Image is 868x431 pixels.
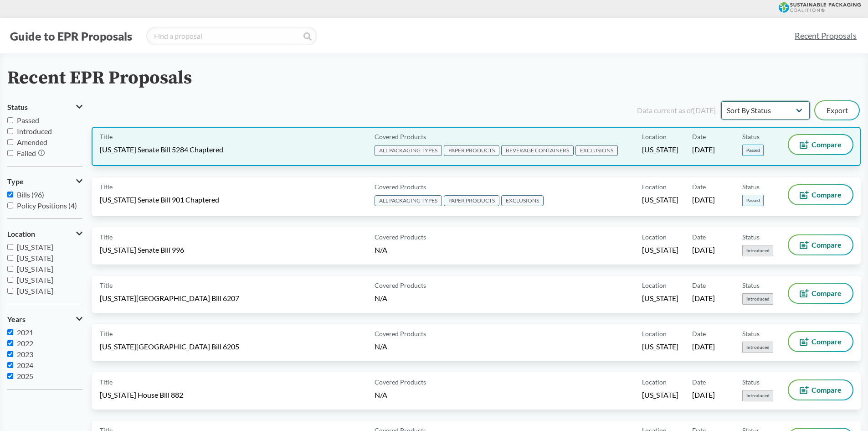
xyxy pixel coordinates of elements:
span: Covered Products [375,280,426,290]
button: Compare [789,284,853,303]
span: Location [642,329,667,338]
span: Compare [812,290,842,297]
input: Amended [7,139,13,145]
span: Date [692,132,706,141]
span: N/A [375,245,387,254]
button: Type [7,174,82,189]
span: Covered Products [375,329,426,338]
span: Introduced [742,245,773,256]
span: Location [642,182,667,192]
span: Compare [812,338,842,345]
span: Compare [812,386,842,394]
span: Title [100,280,113,290]
button: Status [7,99,82,115]
span: 2022 [17,339,33,348]
input: Find a proposal [146,27,317,45]
button: Compare [789,185,853,204]
span: Type [7,177,24,186]
span: Location [642,132,667,141]
span: Title [100,232,113,242]
span: [US_STATE] Senate Bill 996 [100,245,184,255]
span: Introduced [742,342,773,353]
span: [US_STATE] [17,275,53,284]
span: [US_STATE] [17,243,53,251]
span: Status [742,377,760,387]
span: [US_STATE] [642,293,678,303]
span: [DATE] [692,293,715,303]
button: Compare [789,235,853,254]
input: Policy Positions (4) [7,203,13,208]
span: Location [642,377,667,387]
span: Location [642,232,667,242]
button: Export [815,101,859,119]
span: PAPER PRODUCTS [444,145,499,156]
span: Date [692,232,706,242]
span: Status [7,103,28,111]
input: [US_STATE] [7,244,13,250]
span: Introduced [17,127,52,135]
input: 2021 [7,329,13,335]
input: 2022 [7,340,13,346]
input: [US_STATE] [7,266,13,272]
button: Compare [789,332,853,351]
span: Status [742,232,760,242]
span: [US_STATE] [17,265,53,273]
span: 2024 [17,361,33,369]
span: [US_STATE] House Bill 882 [100,390,183,400]
span: Covered Products [375,377,426,387]
span: [DATE] [692,390,715,400]
span: Failed [17,149,36,157]
span: Status [742,280,760,290]
span: EXCLUSIONS [575,145,618,156]
span: N/A [375,294,387,302]
span: Date [692,329,706,338]
input: [US_STATE] [7,255,13,261]
span: Date [692,377,706,387]
input: Failed [7,150,13,156]
a: Recent Proposals [791,26,861,46]
span: Bills (96) [17,190,44,199]
span: Passed [17,116,39,125]
input: Passed [7,117,13,123]
button: Compare [789,135,853,154]
span: Location [642,280,667,290]
button: Location [7,226,82,242]
span: Covered Products [375,132,426,141]
span: [US_STATE] Senate Bill 901 Chaptered [100,195,219,205]
span: [US_STATE] [17,254,53,262]
span: BEVERAGE CONTAINERS [501,145,574,156]
span: Amended [17,138,47,146]
span: EXCLUSIONS [501,195,544,206]
span: Location [7,230,35,238]
span: [US_STATE] [17,286,53,295]
span: [US_STATE] [642,195,678,205]
span: [DATE] [692,245,715,255]
span: Compare [812,141,842,148]
input: 2025 [7,373,13,379]
span: 2025 [17,372,33,380]
span: [US_STATE] [642,390,678,400]
span: ALL PACKAGING TYPES [375,145,442,156]
span: [US_STATE] [642,145,678,155]
span: Title [100,377,113,387]
span: N/A [375,390,387,399]
button: Years [7,312,82,327]
h2: Recent EPR Proposals [7,68,192,88]
span: Title [100,132,113,141]
input: [US_STATE] [7,288,13,294]
span: Passed [742,145,764,156]
span: N/A [375,342,387,351]
span: [DATE] [692,342,715,352]
span: Status [742,132,760,141]
span: Introduced [742,390,773,401]
span: Years [7,315,26,323]
span: Introduced [742,293,773,305]
div: Data current as of [DATE] [637,105,716,116]
span: [US_STATE] [642,342,678,352]
button: Guide to EPR Proposals [7,29,135,43]
span: Title [100,182,113,192]
span: Policy Positions (4) [17,201,77,210]
span: ALL PACKAGING TYPES [375,195,442,206]
span: Covered Products [375,182,426,192]
span: Date [692,182,706,192]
